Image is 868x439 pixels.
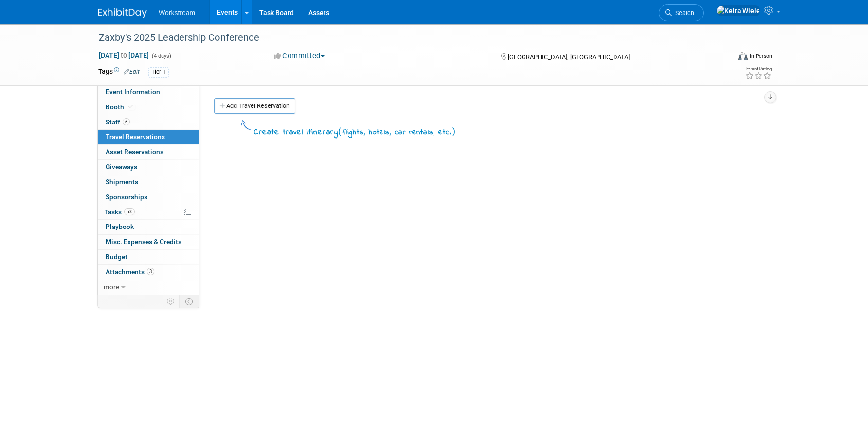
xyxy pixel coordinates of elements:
[106,163,137,171] span: Giveaways
[98,115,199,130] a: Staff6
[659,4,704,21] a: Search
[98,265,199,280] a: Attachments3
[124,208,135,215] span: 5%
[508,53,630,61] span: [GEOGRAPHIC_DATA], [GEOGRAPHIC_DATA]
[106,238,181,246] span: Misc. Expenses & Credits
[128,104,133,109] i: Booth reservation complete
[124,69,140,75] a: Edit
[738,52,748,60] img: Format-Inperson.png
[123,118,130,125] span: 6
[98,145,199,159] a: Asset Reservations
[98,130,199,144] a: Travel Reservations
[98,235,199,249] a: Misc. Expenses & Credits
[180,295,199,308] td: Toggle Event Tabs
[672,9,694,17] span: Search
[98,160,199,175] a: Giveaways
[104,283,119,291] span: more
[106,103,135,111] span: Booth
[106,223,134,230] span: Playbook
[148,67,169,77] div: Tier 1
[147,268,154,275] span: 3
[98,280,199,295] a: more
[98,205,199,220] a: Tasks5%
[105,208,135,216] span: Tasks
[106,253,127,261] span: Budget
[98,190,199,205] a: Sponsorships
[343,127,452,138] span: flights, hotels, car rentals, etc.
[106,148,163,156] span: Asset Reservations
[749,53,772,60] div: In-Person
[95,29,715,47] div: Zaxby's 2025 Leadership Conference
[745,67,772,71] div: Event Rating
[98,51,149,60] span: [DATE] [DATE]
[151,53,171,59] span: (4 days)
[254,125,456,139] div: Create travel itinerary
[214,98,295,114] a: Add Travel Reservation
[338,126,343,136] span: (
[106,268,154,276] span: Attachments
[98,100,199,115] a: Booth
[98,85,199,100] a: Event Information
[98,220,199,234] a: Playbook
[716,5,760,16] img: Keira Wiele
[106,133,165,140] span: Travel Reservations
[98,175,199,190] a: Shipments
[119,52,128,59] span: to
[271,51,328,61] button: Committed
[106,193,147,201] span: Sponsorships
[672,51,772,65] div: Event Format
[106,88,160,96] span: Event Information
[163,295,180,308] td: Personalize Event Tab Strip
[98,250,199,264] a: Budget
[98,67,140,78] td: Tags
[106,118,130,126] span: Staff
[106,178,138,186] span: Shipments
[98,8,147,18] img: ExhibitDay
[452,126,456,136] span: )
[159,9,195,17] span: Workstream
